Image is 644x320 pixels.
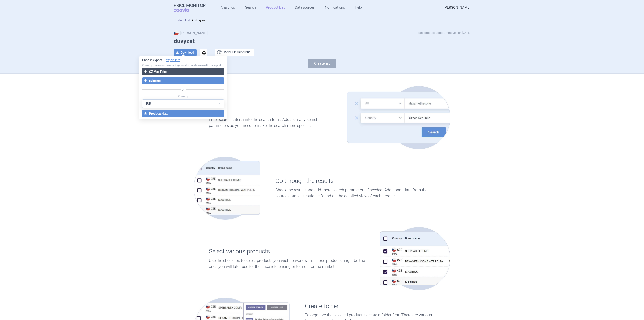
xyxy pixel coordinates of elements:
[174,18,190,23] li: Product List
[209,117,332,129] p: Enter search criteria into the search form. Add as many search parameters as you need to make the...
[174,3,206,12] a: Price MonitorCOGVIO
[142,68,224,75] button: CZ Max Price
[174,19,190,22] a: Product List
[275,177,435,185] h1: Go through the results
[142,58,224,62] p: Choose export:
[142,95,224,98] p: Currency
[209,107,332,114] h1: Search
[215,49,254,56] button: Module specific
[174,8,196,12] span: COGVIO
[174,3,206,8] strong: Price Monitor
[174,30,179,35] img: CZ
[209,248,365,255] h1: Select various products
[275,187,435,199] p: Check the results and add more search parameters if needed. Additional data from the source datas...
[305,303,435,310] h1: Create folder
[142,64,224,67] p: Currency conversion rates settings from list details are used in the export.
[418,30,470,35] p: Last product added/removed on
[174,38,470,45] h1: duvyzat
[195,19,206,22] strong: duvyzat
[142,77,224,84] button: Evidence
[174,49,197,56] button: Download
[190,18,206,23] li: duvyzat
[142,110,224,117] button: Products data
[308,59,336,68] button: Create list
[209,258,365,270] p: Use the checkbox to select products you wish to work with. Those products might be the ones you w...
[174,31,208,35] strong: [PERSON_NAME]
[462,31,470,35] strong: [DATE]
[166,58,180,62] a: export info
[181,87,186,92] span: or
